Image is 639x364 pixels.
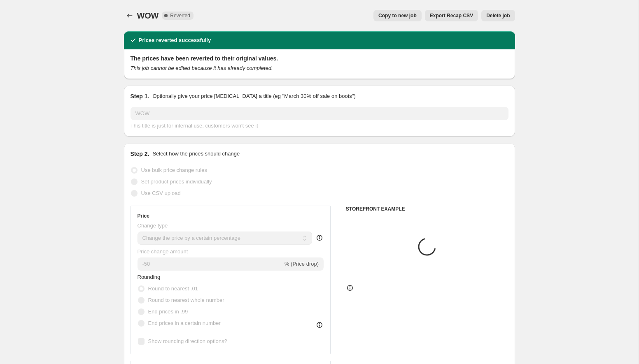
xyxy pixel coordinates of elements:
[138,213,149,219] h3: Price
[138,223,168,229] span: Change type
[148,285,198,292] span: Round to nearest .01
[141,190,181,196] span: Use CSV upload
[138,274,161,280] span: Rounding
[346,206,508,212] h6: STOREFRONT EXAMPLE
[131,65,273,71] i: This job cannot be edited because it has already completed.
[378,12,417,19] span: Copy to new job
[131,123,258,129] span: This title is just for internal use, customers won't see it
[430,12,473,19] span: Export Recap CSV
[131,54,508,63] h2: The prices have been reverted to their original values.
[170,12,190,19] span: Reverted
[148,320,221,326] span: End prices in a certain number
[148,297,224,303] span: Round to nearest whole number
[124,10,135,21] button: Price change jobs
[152,92,355,100] p: Optionally give your price [MEDICAL_DATA] a title (eg "March 30% off sale on boots")
[425,10,478,21] button: Export Recap CSV
[131,150,149,158] h2: Step 2.
[141,167,207,173] span: Use bulk price change rules
[138,257,283,271] input: -15
[131,107,508,120] input: 30% off holiday sale
[138,248,188,255] span: Price change amount
[486,12,510,19] span: Delete job
[285,261,319,267] span: % (Price drop)
[152,150,240,158] p: Select how the prices should change
[481,10,515,21] button: Delete job
[148,338,227,344] span: Show rounding direction options?
[139,36,211,44] h2: Prices reverted successfully
[373,10,422,21] button: Copy to new job
[137,11,159,20] span: WOW
[148,308,188,315] span: End prices in .99
[141,179,212,185] span: Set product prices individually
[131,92,149,100] h2: Step 1.
[315,234,324,242] div: help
